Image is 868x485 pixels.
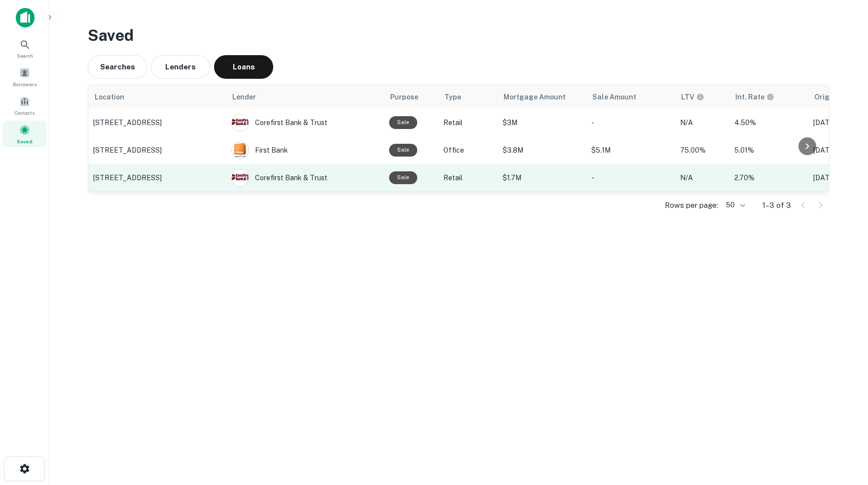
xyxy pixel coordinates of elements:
h6: Int. Rate [735,92,764,102]
p: [STREET_ADDRESS] [93,118,221,127]
th: LTVs displayed on the website are for informational purposes only and may be reported incorrectly... [675,85,729,109]
button: Loans [214,55,273,79]
p: - [591,117,670,128]
p: 5.01% [734,145,803,156]
div: Sale [389,116,417,129]
p: Rows per page: [665,199,718,211]
a: Saved [3,121,46,147]
span: Lender [232,91,256,103]
div: The interest rates displayed on the website are for informational purposes only and may be report... [735,92,774,102]
p: 4.50% [734,117,803,128]
p: $5.1M [591,145,670,156]
iframe: Chat Widget [819,406,868,453]
span: Borrowers [13,80,36,88]
h6: LTV [681,92,694,102]
div: Corefirst Bank & Trust [231,169,379,187]
th: Sale Amount [586,85,675,109]
img: picture [232,169,249,186]
h3: Saved [88,24,830,47]
span: Saved [17,137,33,145]
p: [STREET_ADDRESS] [93,146,221,155]
div: First Bank [231,141,379,159]
th: Mortgage Amount [498,85,586,109]
p: $3M [503,117,581,128]
th: Lender [226,85,384,109]
button: Lenders [151,55,210,79]
th: Purpose [384,85,438,109]
div: Sale [389,171,417,184]
p: - [591,172,670,183]
p: 75.00% [680,145,724,156]
p: Office [443,145,493,156]
div: Sale [389,144,417,156]
button: Searches [88,55,147,79]
th: The interest rates displayed on the website are for informational purposes only and may be report... [729,85,808,109]
div: 50 [722,198,747,212]
th: Type [438,85,498,109]
a: Contacts [3,92,46,119]
span: Location [94,91,124,103]
p: N/A [680,117,724,128]
th: Location [88,85,226,109]
div: LTVs displayed on the website are for informational purposes only and may be reported incorrectly... [681,92,704,102]
p: N/A [680,172,724,183]
img: capitalize-icon.png [16,8,35,28]
p: 2.70% [734,172,803,183]
div: Corefirst Bank & Trust [231,114,379,131]
img: picture [232,114,249,131]
a: Search [3,35,46,62]
p: Retail [443,117,493,128]
span: Search [17,52,33,60]
p: [STREET_ADDRESS] [93,173,221,182]
img: picture [232,142,249,159]
span: Sale Amount [592,91,636,103]
span: Purpose [390,91,418,103]
p: $3.8M [503,145,581,156]
a: Borrowers [3,64,46,90]
span: Mortgage Amount [504,91,566,103]
span: Contacts [15,109,35,117]
p: 1–3 of 3 [762,199,791,211]
span: Type [444,91,461,103]
p: Retail [443,172,493,183]
p: $1.7M [503,172,581,183]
